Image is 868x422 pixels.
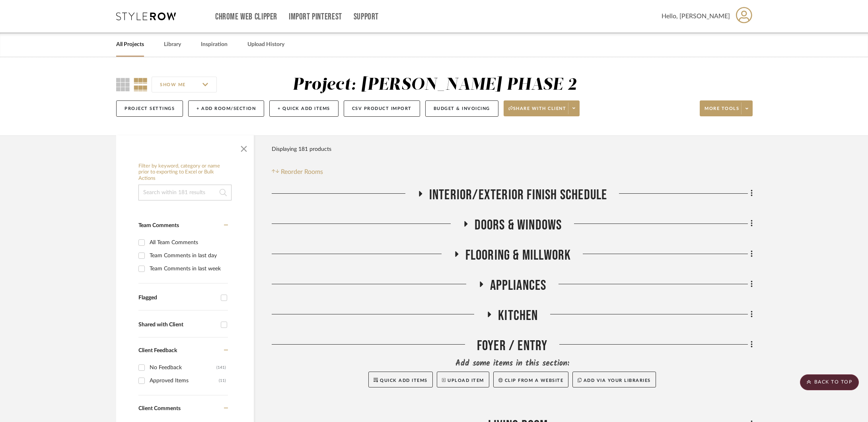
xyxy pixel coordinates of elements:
[344,100,420,117] button: CSV Product Import
[269,100,339,117] button: + Quick Add Items
[354,13,379,20] a: Support
[138,163,232,182] h6: Filter by keyword, category or name prior to exporting to Excel or Bulk Actions
[281,167,323,177] span: Reorder Rooms
[164,39,181,50] a: Library
[437,372,489,387] button: Upload Item
[138,406,181,411] span: Client Comments
[138,348,177,353] span: Client Feedback
[800,374,859,390] scroll-to-top-button: BACK TO TOP
[116,100,183,117] button: Project Settings
[493,372,568,387] button: Clip from a website
[236,139,252,155] button: Close
[572,372,656,387] button: Add via your libraries
[490,277,547,294] span: Appliances
[504,100,580,116] button: Share with client
[116,39,144,50] a: All Projects
[215,13,277,20] a: Chrome Web Clipper
[150,236,226,249] div: All Team Comments
[662,12,730,21] span: Hello, [PERSON_NAME]
[272,141,331,157] div: Displaying 181 products
[498,307,538,324] span: Kitchen
[292,77,576,93] div: Project: [PERSON_NAME] PHASE 2
[150,249,226,262] div: Team Comments in last day
[272,167,323,177] button: Reorder Rooms
[219,374,226,387] div: (11)
[508,106,566,118] span: Share with client
[705,106,739,118] span: More tools
[700,100,753,116] button: More tools
[429,187,607,204] span: INTERIOR/EXTERIOR FINISH SCHEDULE
[138,223,179,228] span: Team Comments
[380,378,428,383] span: Quick Add Items
[150,262,226,275] div: Team Comments in last week
[475,217,562,234] span: DOORS & WINDOWS
[289,13,342,20] a: Import Pinterest
[272,358,753,369] div: Add some items in this section:
[150,361,216,374] div: No Feedback
[247,39,284,50] a: Upload History
[138,322,217,328] div: Shared with Client
[150,374,219,387] div: Approved Items
[368,372,433,387] button: Quick Add Items
[465,247,571,264] span: FLOORING & MILLWORK
[138,185,232,200] input: Search within 181 results
[425,100,498,117] button: Budget & Invoicing
[216,361,226,374] div: (141)
[138,295,217,301] div: Flagged
[201,39,228,50] a: Inspiration
[188,100,264,117] button: + Add Room/Section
